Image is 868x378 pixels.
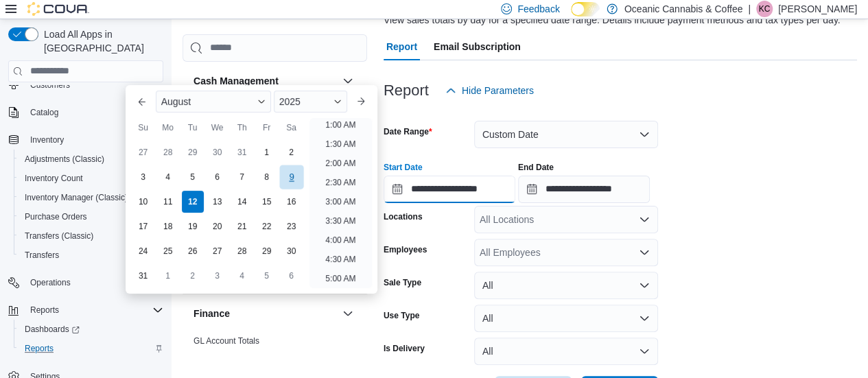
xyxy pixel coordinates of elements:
[25,211,87,222] span: Purchase Orders
[19,340,163,357] span: Reports
[281,265,303,287] div: day-6
[19,189,163,206] span: Inventory Manager (Classic)
[25,250,59,261] span: Transfers
[131,140,304,288] div: August, 2025
[518,162,554,173] label: End Date
[778,1,857,17] p: [PERSON_NAME]
[193,336,259,346] a: GL Account Totals
[384,211,423,222] label: Locations
[157,191,179,213] div: day-11
[182,191,204,213] div: day-12
[14,246,169,265] button: Transfers
[25,343,54,354] span: Reports
[340,73,356,89] button: Cash Management
[132,141,154,163] div: day-27
[748,1,751,17] p: |
[25,77,75,93] a: Customers
[386,33,417,60] span: Report
[309,118,372,288] ul: Time
[30,107,58,118] span: Catalog
[182,141,204,163] div: day-29
[384,343,425,354] label: Is Delivery
[231,191,253,213] div: day-14
[14,320,169,339] a: Dashboards
[3,273,169,292] button: Operations
[19,247,163,263] span: Transfers
[281,117,303,139] div: Sa
[320,174,361,191] li: 2:30 AM
[19,228,163,244] span: Transfers (Classic)
[132,166,154,188] div: day-3
[25,274,163,291] span: Operations
[193,335,259,346] span: GL Account Totals
[231,166,253,188] div: day-7
[193,74,279,88] h3: Cash Management
[281,215,303,237] div: day-23
[256,117,278,139] div: Fr
[19,151,110,167] a: Adjustments (Classic)
[320,251,361,268] li: 4:30 AM
[19,228,99,244] a: Transfers (Classic)
[384,277,421,288] label: Sale Type
[281,191,303,213] div: day-16
[25,302,64,318] button: Reports
[231,215,253,237] div: day-21
[19,340,59,357] a: Reports
[384,244,427,255] label: Employees
[14,150,169,169] button: Adjustments (Classic)
[157,240,179,262] div: day-25
[25,132,69,148] button: Inventory
[281,240,303,262] div: day-30
[19,170,163,187] span: Inventory Count
[182,215,204,237] div: day-19
[384,176,515,203] input: Press the down key to enter a popover containing a calendar. Press the escape key to close the po...
[759,1,771,17] span: KC
[474,272,658,299] button: All
[320,193,361,210] li: 3:00 AM
[25,132,163,148] span: Inventory
[256,265,278,287] div: day-5
[207,240,228,262] div: day-27
[207,117,228,139] div: We
[440,77,539,104] button: Hide Parameters
[30,305,59,316] span: Reports
[3,130,169,150] button: Inventory
[207,265,228,287] div: day-3
[3,75,169,95] button: Customers
[279,165,303,189] div: day-9
[25,231,93,241] span: Transfers (Classic)
[14,339,169,358] button: Reports
[320,270,361,287] li: 5:00 AM
[3,103,169,122] button: Catalog
[38,27,163,55] span: Load All Apps in [GEOGRAPHIC_DATA]
[231,265,253,287] div: day-4
[207,215,228,237] div: day-20
[157,141,179,163] div: day-28
[207,191,228,213] div: day-13
[19,189,133,206] a: Inventory Manager (Classic)
[182,265,204,287] div: day-2
[474,121,658,148] button: Custom Date
[256,166,278,188] div: day-8
[14,207,169,226] button: Purchase Orders
[30,80,70,91] span: Customers
[474,305,658,332] button: All
[624,1,743,17] p: Oceanic Cannabis & Coffee
[320,136,361,152] li: 1:30 AM
[157,215,179,237] div: day-18
[25,302,163,318] span: Reports
[384,126,432,137] label: Date Range
[25,274,76,291] button: Operations
[19,321,163,338] span: Dashboards
[19,170,89,187] a: Inventory Count
[340,305,356,322] button: Finance
[25,192,128,203] span: Inventory Manager (Classic)
[350,91,372,113] button: Next month
[30,277,71,288] span: Operations
[474,338,658,365] button: All
[231,117,253,139] div: Th
[182,240,204,262] div: day-26
[193,74,337,88] button: Cash Management
[434,33,521,60] span: Email Subscription
[320,232,361,248] li: 4:00 AM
